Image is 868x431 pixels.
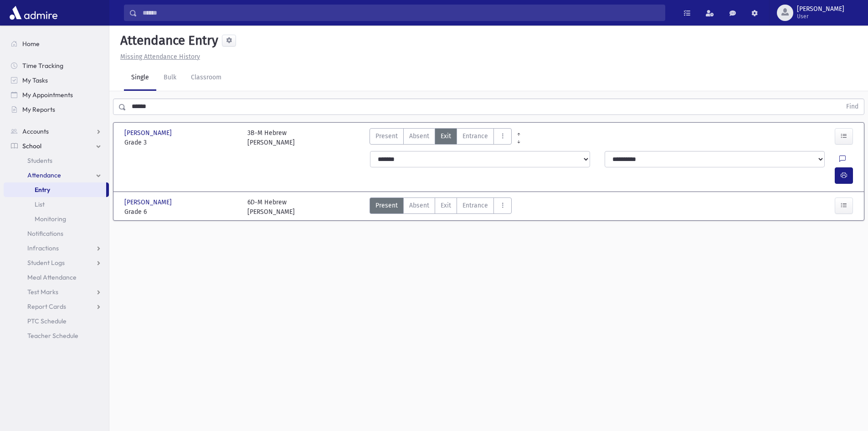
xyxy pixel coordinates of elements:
a: Notifications [4,226,109,241]
div: AttTypes [370,128,512,147]
a: Students [4,153,109,168]
span: My Reports [22,105,55,114]
span: Test Marks [27,288,58,296]
a: Monitoring [4,212,109,226]
span: Exit [441,201,451,210]
span: Grade 6 [124,207,238,217]
span: User [797,13,844,20]
a: School [4,139,109,153]
span: My Tasks [22,76,48,84]
div: 3B-M Hebrew [PERSON_NAME] [247,128,295,147]
a: My Tasks [4,73,109,88]
span: Students [27,156,52,165]
span: Present [375,131,398,141]
span: School [22,142,41,150]
span: [PERSON_NAME] [124,128,174,138]
span: Accounts [22,127,49,135]
span: [PERSON_NAME] [797,5,844,13]
span: Entrance [462,131,488,141]
a: Accounts [4,124,109,139]
a: Student Logs [4,255,109,270]
div: AttTypes [370,197,512,217]
a: List [4,197,109,212]
span: Grade 3 [124,138,238,147]
div: 6D-M Hebrew [PERSON_NAME] [247,197,295,217]
span: Attendance [27,171,61,179]
a: Single [124,65,156,91]
a: Meal Attendance [4,270,109,285]
span: PTC Schedule [27,317,67,325]
span: Home [22,40,40,48]
span: Absent [409,201,429,210]
span: [PERSON_NAME] [124,197,174,207]
span: Notifications [27,229,63,238]
button: Find [841,99,864,114]
span: Absent [409,131,429,141]
img: AdmirePro [7,4,60,22]
a: Attendance [4,168,109,182]
span: Entry [35,186,50,194]
span: Entrance [462,201,488,210]
span: Time Tracking [22,62,63,70]
span: My Appointments [22,91,73,99]
input: Search [137,5,665,21]
a: Teacher Schedule [4,328,109,343]
a: PTC Schedule [4,314,109,328]
u: Missing Attendance History [120,53,200,61]
span: Report Cards [27,302,66,311]
span: Exit [441,131,451,141]
a: Home [4,36,109,51]
a: Missing Attendance History [117,53,200,61]
a: Bulk [156,65,184,91]
a: Test Marks [4,285,109,299]
a: My Appointments [4,88,109,102]
a: Report Cards [4,299,109,314]
span: List [35,200,45,208]
span: Monitoring [35,215,66,223]
span: Present [375,201,398,210]
span: Teacher Schedule [27,332,78,340]
span: Student Logs [27,259,65,267]
a: My Reports [4,102,109,117]
span: Infractions [27,244,59,252]
h5: Attendance Entry [117,33,218,48]
span: Meal Attendance [27,273,77,281]
a: Classroom [184,65,229,91]
a: Entry [4,182,106,197]
a: Time Tracking [4,58,109,73]
a: Infractions [4,241,109,255]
